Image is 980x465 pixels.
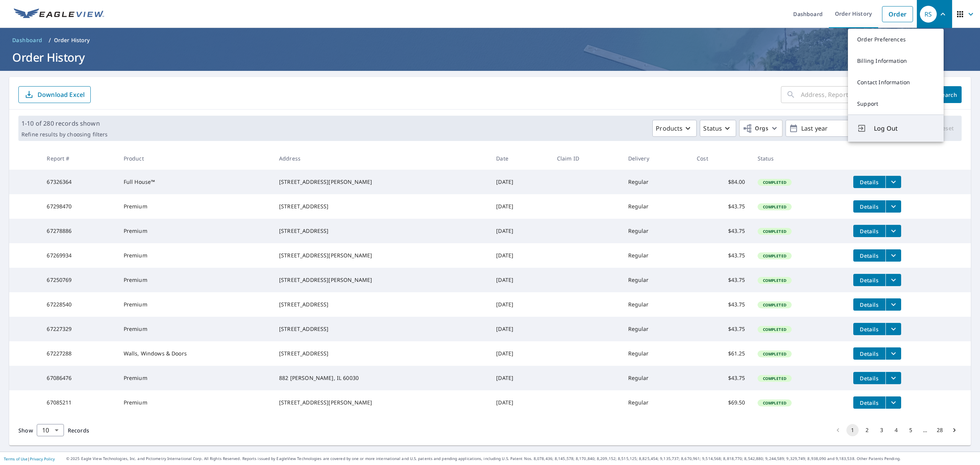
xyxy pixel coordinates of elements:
button: Go to page 2 [861,424,873,436]
td: Premium [118,268,273,292]
a: Terms of Use [4,456,28,462]
button: filesDropdownBtn-67278886 [885,225,901,237]
td: $43.75 [691,194,751,219]
td: Regular [622,170,691,194]
button: Download Excel [18,86,91,103]
td: Premium [118,219,273,243]
div: 10 [37,419,64,441]
a: Billing Information [848,50,944,72]
td: 67227329 [41,317,117,341]
button: filesDropdownBtn-67228540 [885,298,901,311]
div: [STREET_ADDRESS] [279,350,484,357]
button: filesDropdownBtn-67298470 [885,200,901,213]
div: [STREET_ADDRESS][PERSON_NAME] [279,252,484,259]
td: 67228540 [41,292,117,317]
td: Premium [118,390,273,415]
span: Details [858,277,881,284]
input: Address, Report #, Claim ID, etc. [801,84,928,105]
button: detailsBtn-67298470 [853,200,885,213]
p: Download Excel [38,90,85,99]
button: filesDropdownBtn-67250769 [885,274,901,286]
button: filesDropdownBtn-67227329 [885,323,901,335]
td: $61.25 [691,341,751,366]
th: Status [751,147,847,170]
td: Premium [118,317,273,341]
td: 67298470 [41,194,117,219]
button: Go to page 5 [905,424,917,436]
span: Dashboard [12,36,42,44]
button: Status [700,120,736,137]
td: $84.00 [691,170,751,194]
span: Details [858,252,881,259]
td: Regular [622,341,691,366]
th: Product [118,147,273,170]
td: Walls, Windows & Doors [118,341,273,366]
td: Regular [622,292,691,317]
td: Regular [622,317,691,341]
div: [STREET_ADDRESS][PERSON_NAME] [279,399,484,406]
th: Date [490,147,550,170]
div: [STREET_ADDRESS][PERSON_NAME] [279,178,484,186]
td: [DATE] [490,390,550,415]
div: [STREET_ADDRESS] [279,301,484,308]
td: $43.75 [691,292,751,317]
td: Regular [622,243,691,268]
button: Go to page 28 [934,424,946,436]
a: Order [882,6,913,22]
td: $43.75 [691,268,751,292]
td: [DATE] [490,268,550,292]
td: 67085211 [41,390,117,415]
td: $43.75 [691,243,751,268]
button: filesDropdownBtn-67227288 [885,347,901,360]
button: detailsBtn-67250769 [853,274,885,286]
th: Address [273,147,490,170]
td: Regular [622,194,691,219]
td: 67326364 [41,170,117,194]
div: RS [920,6,937,23]
span: Completed [758,302,791,308]
span: Search [940,91,955,98]
span: Completed [758,400,791,406]
th: Report # [41,147,117,170]
td: 67269934 [41,243,117,268]
span: Details [858,301,881,308]
p: Refine results by choosing filters [21,131,108,138]
th: Cost [691,147,751,170]
div: … [919,426,931,434]
button: Go to page 4 [890,424,902,436]
td: 67227288 [41,341,117,366]
td: Full House™ [118,170,273,194]
a: Dashboard [9,34,46,46]
a: Privacy Policy [30,456,55,462]
span: Details [858,228,881,235]
span: Completed [758,253,791,259]
p: Order History [54,36,90,44]
a: Contact Information [848,72,944,93]
button: filesDropdownBtn-67269934 [885,249,901,262]
td: [DATE] [490,292,550,317]
button: filesDropdownBtn-67085211 [885,396,901,409]
td: Regular [622,390,691,415]
span: Details [858,350,881,357]
td: [DATE] [490,317,550,341]
div: [STREET_ADDRESS] [279,325,484,333]
button: Orgs [739,120,782,137]
td: $43.75 [691,317,751,341]
button: detailsBtn-67278886 [853,225,885,237]
td: 67086476 [41,366,117,390]
td: [DATE] [490,243,550,268]
div: Show 10 records [37,424,64,436]
button: Go to page 3 [875,424,888,436]
span: Details [858,178,881,186]
div: 882 [PERSON_NAME], IL 60030 [279,374,484,382]
span: Details [858,375,881,382]
button: Products [652,120,697,137]
button: detailsBtn-67085211 [853,396,885,409]
td: [DATE] [490,366,550,390]
button: Go to next page [948,424,960,436]
button: Last year [786,120,900,137]
span: Details [858,399,881,406]
p: | [4,457,55,461]
div: [STREET_ADDRESS] [279,227,484,235]
span: Completed [758,180,791,185]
